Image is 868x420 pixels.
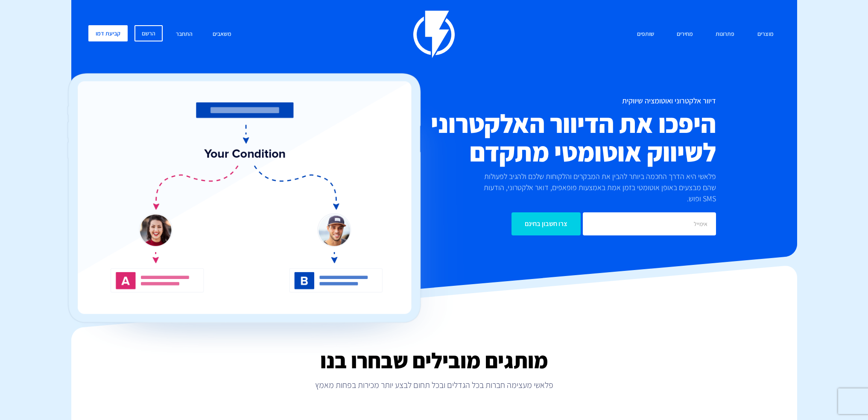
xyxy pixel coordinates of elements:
a: פתרונות [709,25,741,44]
a: הרשם [134,25,163,41]
p: פלאשי מעצימה חברות בכל הגדלים ובכל תחום לבצע יותר מכירות בפחות מאמץ [71,379,797,391]
a: משאבים [206,25,238,44]
a: מוצרים [751,25,780,44]
input: צרו חשבון בחינם [511,212,581,235]
a: התחבר [170,25,199,44]
h2: היפכו את הדיוור האלקטרוני לשיווק אוטומטי מתקדם [383,109,716,167]
a: שותפים [631,25,660,44]
h2: מותגים מובילים שבחרו בנו [71,349,797,373]
a: מחירים [670,25,699,44]
a: קביעת דמו [88,25,128,41]
h1: דיוור אלקטרוני ואוטומציה שיווקית [383,97,716,105]
input: אימייל [583,212,716,235]
p: פלאשי היא הדרך החכמה ביותר להבין את המבקרים והלקוחות שלכם ולהגיב לפעולות שהם מבצעים באופן אוטומטי... [469,171,716,204]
